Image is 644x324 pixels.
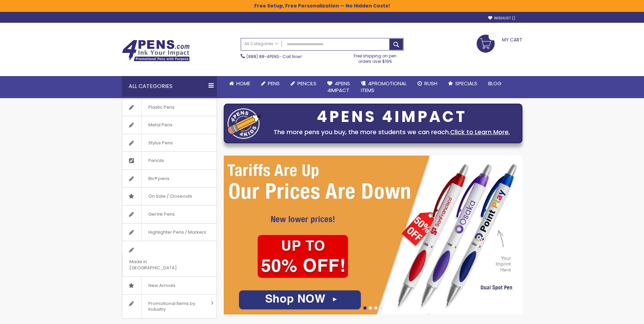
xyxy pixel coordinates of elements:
span: Highlighter Pens / Markers [141,223,213,241]
a: Pens [256,76,285,91]
span: Home [236,80,250,87]
a: Stylus Pens [122,134,217,152]
a: Promotional Items by Industry [122,295,217,318]
div: Free shipping on pen orders over $199 [347,51,404,64]
a: Bic® pens [122,170,217,187]
span: Gel Ink Pens [141,205,182,223]
a: On Sale / Closeouts [122,187,217,205]
a: New Arrivals [122,277,217,294]
span: Promotional Items by Industry [141,295,208,318]
a: Pencils [285,76,322,91]
div: The more pens you buy, the more students we can reach. [265,127,519,137]
span: Plastic Pens [141,98,181,116]
span: - Call Now! [246,54,302,59]
span: Blog [488,80,501,87]
a: Specials [443,76,483,91]
a: 4PROMOTIONALITEMS [355,76,412,98]
span: Metal Pens [141,116,179,134]
a: Plastic Pens [122,98,217,116]
span: Pencils [141,152,171,169]
div: 4PENS 4IMPACT [265,110,519,124]
img: 4Pens Custom Pens and Promotional Products [122,40,190,61]
span: All Categories [244,41,278,47]
span: Pencils [297,80,316,87]
span: Specials [455,80,477,87]
a: Wishlist [488,16,515,21]
span: Stylus Pens [141,134,180,152]
a: All Categories [241,38,282,50]
a: Home [224,76,256,91]
img: four_pen_logo.png [227,108,261,139]
a: Rush [412,76,443,91]
a: Pencils [122,152,217,169]
a: Made in [GEOGRAPHIC_DATA] [122,241,217,276]
span: New Arrivals [141,277,182,294]
span: On Sale / Closeouts [141,187,199,205]
a: Click to Learn More. [450,128,510,136]
a: Highlighter Pens / Markers [122,223,217,241]
img: /cheap-promotional-products.html [224,156,522,314]
a: (888) 88-4PENS [246,54,279,59]
span: 4Pens 4impact [327,80,350,94]
span: Pens [268,80,280,87]
span: 4PROMOTIONAL ITEMS [361,80,407,94]
a: Gel Ink Pens [122,205,217,223]
div: All Categories [122,76,217,96]
a: Blog [483,76,507,91]
a: 4Pens4impact [322,76,355,98]
span: Bic® pens [141,170,176,187]
a: Metal Pens [122,116,217,134]
span: Rush [424,80,437,87]
span: Made in [GEOGRAPHIC_DATA] [122,253,200,276]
